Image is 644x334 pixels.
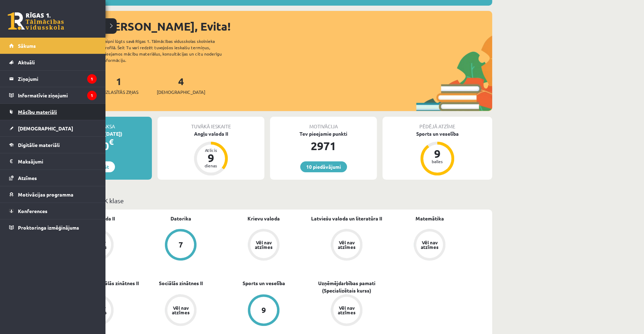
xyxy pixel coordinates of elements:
i: 1 [87,74,97,84]
span: Aktuāli [18,59,35,65]
a: Sākums [9,38,97,54]
i: 1 [87,91,97,100]
a: 9 [222,294,305,327]
a: Vēl nav atzīmes [388,229,471,262]
a: 7 [139,229,222,262]
a: Sports un veselība 9 balles [382,130,492,176]
span: Atzīmes [18,175,37,181]
a: 4[DEMOGRAPHIC_DATA] [157,75,205,96]
span: Mācību materiāli [18,109,57,115]
div: 9 [427,148,448,159]
div: Pēdējā atzīme [382,117,492,130]
legend: Maksājumi [18,153,97,169]
a: Atzīmes [9,170,97,186]
div: 7 [179,241,183,249]
legend: Informatīvie ziņojumi [18,87,97,103]
span: [DEMOGRAPHIC_DATA] [157,89,205,96]
a: Latviešu valoda un literatūra II [311,215,382,222]
div: 2971 [270,137,377,154]
div: balles [427,159,448,163]
a: Sociālās zinātnes II [159,280,203,287]
div: Vēl nav atzīmes [337,306,356,315]
div: Angļu valoda II [157,130,264,137]
div: Vēl nav atzīmes [337,240,356,249]
span: Konferences [18,208,47,214]
a: Matemātika [416,215,444,222]
div: Tev pieejamie punkti [270,130,377,137]
a: Ziņojumi1 [9,71,97,87]
div: Atlicis [200,148,221,152]
div: dienas [200,163,221,168]
legend: Ziņojumi [18,71,97,87]
a: Motivācijas programma [9,186,97,203]
a: Rīgas 1. Tālmācības vidusskola [8,12,64,30]
a: Proktoringa izmēģinājums [9,219,97,236]
a: Uzņēmējdarbības pamati (Specializētais kurss) [305,280,388,294]
a: Vēl nav atzīmes [305,229,388,262]
a: Aktuāli [9,54,97,70]
a: Angļu valoda II Atlicis 9 dienas [157,130,264,176]
a: Informatīvie ziņojumi1 [9,87,97,103]
span: Neizlasītās ziņas [99,89,139,96]
a: Digitālie materiāli [9,137,97,153]
a: Krievu valoda [247,215,280,222]
span: Sākums [18,43,36,49]
div: Sports un veselība [382,130,492,137]
div: Laipni lūgts savā Rīgas 1. Tālmācības vidusskolas skolnieka profilā. Šeit Tu vari redzēt tuvojošo... [103,38,234,63]
p: Mācību plāns 12.b3 JK klase [45,196,489,205]
span: Motivācijas programma [18,191,73,198]
a: Mācību materiāli [9,104,97,120]
span: Digitālie materiāli [18,142,60,148]
div: [PERSON_NAME], Evita! [102,18,492,35]
a: Konferences [9,203,97,219]
a: 10 piedāvājumi [300,161,347,172]
div: Vēl nav atzīmes [254,240,273,249]
div: Vēl nav atzīmes [420,240,439,249]
span: Proktoringa izmēģinājums [18,224,79,231]
a: [DEMOGRAPHIC_DATA] [9,120,97,136]
a: Sports un veselība [243,280,285,287]
div: Vēl nav atzīmes [171,306,191,315]
div: 9 [200,152,221,163]
a: Vēl nav atzīmes [139,294,222,327]
a: Datorika [170,215,191,222]
a: Maksājumi [9,153,97,169]
span: € [109,137,114,147]
span: [DEMOGRAPHIC_DATA] [18,125,73,131]
a: Vēl nav atzīmes [222,229,305,262]
div: 9 [262,306,266,314]
div: Motivācija [270,117,377,130]
a: Vēl nav atzīmes [305,294,388,327]
a: 1Neizlasītās ziņas [99,75,139,96]
div: Tuvākā ieskaite [157,117,264,130]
